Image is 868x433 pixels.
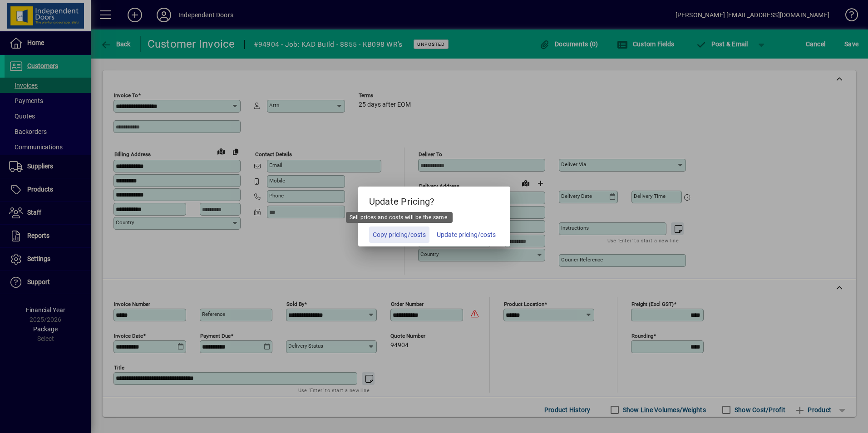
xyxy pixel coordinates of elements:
button: Update pricing/costs [433,226,499,243]
div: Sell prices and costs will be the same. [346,212,453,223]
h5: Update Pricing? [358,187,510,213]
span: Copy pricing/costs [373,230,426,240]
button: Copy pricing/costs [369,226,429,243]
span: Update pricing/costs [437,230,496,240]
